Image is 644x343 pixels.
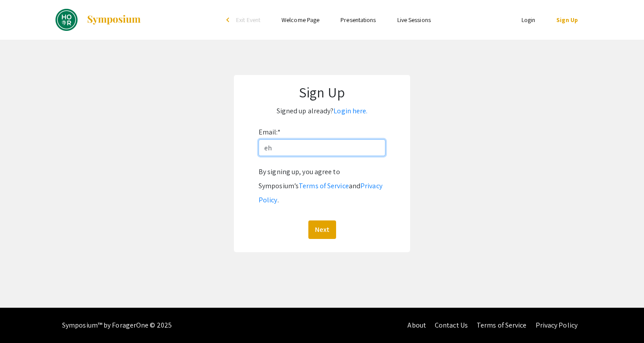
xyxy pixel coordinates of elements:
div: arrow_back_ios [226,17,232,22]
a: About [407,321,426,330]
a: DREAMS: Fall 2024 [56,9,141,31]
a: Privacy Policy [536,321,577,330]
label: Email: [259,125,281,139]
a: Terms of Service [477,321,527,330]
a: Terms of Service [299,181,349,190]
a: Login [522,16,536,24]
a: Sign Up [556,16,578,24]
a: Login here. [333,106,367,116]
h1: Sign Up [243,84,401,101]
div: By signing up, you agree to Symposium’s and . [259,165,385,207]
a: Welcome Page [281,16,319,24]
div: Symposium™ by ForagerOne © 2025 [62,308,172,343]
a: Privacy Policy [259,181,382,205]
span: Exit Event [236,16,260,24]
img: Symposium by ForagerOne [86,15,141,25]
img: DREAMS: Fall 2024 [56,9,78,31]
a: Presentations [341,16,376,24]
a: Live Sessions [397,16,431,24]
button: Next [308,220,336,239]
p: Signed up already? [243,104,401,118]
iframe: Chat [7,303,37,336]
a: Contact Us [435,321,468,330]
